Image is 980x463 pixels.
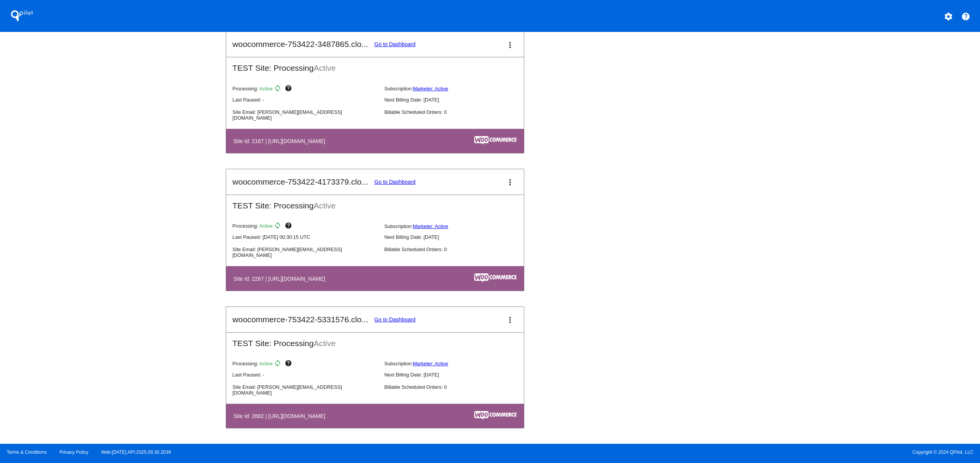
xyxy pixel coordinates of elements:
img: c53aa0e5-ae75-48aa-9bee-956650975ee5 [474,136,517,145]
img: c53aa0e5-ae75-48aa-9bee-956650975ee5 [474,411,517,420]
span: Active [259,223,273,229]
mat-icon: help [285,222,294,231]
a: Go to Dashboard [374,316,416,323]
mat-icon: settings [944,12,953,21]
mat-icon: more_vert [505,315,515,325]
p: Site Email: [PERSON_NAME][EMAIL_ADDRESS][DOMAIN_NAME] [232,109,378,121]
p: Subscription: [384,86,530,92]
p: Billable Scheduled Orders: 0 [384,246,530,252]
p: Processing: [232,222,378,231]
mat-icon: help [285,85,294,94]
h4: Site Id: 2682 | [URL][DOMAIN_NAME] [233,413,329,419]
mat-icon: help [285,360,294,369]
p: Processing: [232,360,378,369]
h2: TEST Site: Processing [226,57,524,73]
h1: QPilot [7,8,37,23]
mat-icon: more_vert [505,178,515,187]
span: Active [314,63,336,72]
mat-icon: sync [274,360,283,369]
span: Active [259,86,273,92]
p: Processing: [232,85,378,94]
p: Last Paused: [DATE] 00:30:15 UTC [232,234,378,240]
h4: Site Id: 2267 | [URL][DOMAIN_NAME] [233,276,329,282]
p: Last Paused: - [232,97,378,103]
p: Billable Scheduled Orders: 0 [384,384,530,390]
a: Terms & Conditions [7,450,47,455]
p: Subscription: [384,223,530,229]
span: Active [314,339,336,348]
span: Active [259,361,273,366]
a: Marketer: Active [413,86,448,92]
a: Go to Dashboard [374,41,416,47]
mat-icon: help [961,12,970,21]
mat-icon: sync [274,85,283,94]
p: Next Billing Date: [DATE] [384,372,530,378]
img: c53aa0e5-ae75-48aa-9bee-956650975ee5 [474,273,517,282]
mat-icon: more_vert [505,40,515,50]
a: Go to Dashboard [374,179,416,185]
p: Subscription: [384,361,530,366]
p: Site Email: [PERSON_NAME][EMAIL_ADDRESS][DOMAIN_NAME] [232,384,378,396]
h2: woocommerce-753422-5331576.clo... [232,315,368,324]
a: Marketer: Active [413,223,448,229]
h2: TEST Site: Processing [226,195,524,210]
p: Next Billing Date: [DATE] [384,97,530,103]
p: Site Email: [PERSON_NAME][EMAIL_ADDRESS][DOMAIN_NAME] [232,246,378,258]
p: Next Billing Date: [DATE] [384,234,530,240]
a: Privacy Policy [60,450,89,455]
a: Web:[DATE] API:2025.09.30.2039 [101,450,171,455]
h2: TEST Site: Processing [226,333,524,348]
a: Marketer: Active [413,361,448,366]
p: Last Paused: - [232,372,378,378]
span: Active [314,201,336,210]
p: Billable Scheduled Orders: 0 [384,109,530,115]
h2: woocommerce-753422-4173379.clo... [232,177,368,187]
mat-icon: sync [274,222,283,231]
h2: woocommerce-753422-3487865.clo... [232,40,368,49]
span: Copyright © 2024 QPilot, LLC [497,450,973,455]
h4: Site Id: 2167 | [URL][DOMAIN_NAME] [233,138,329,144]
